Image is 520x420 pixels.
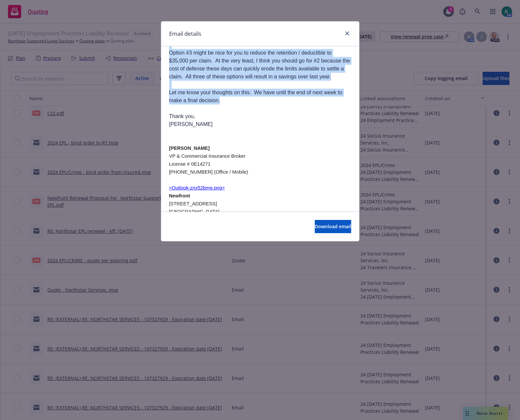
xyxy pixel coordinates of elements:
span: Download email [315,223,351,230]
p: [PERSON_NAME] [169,120,351,128]
span: [GEOGRAPHIC_DATA] [169,209,220,214]
h1: Email details [169,29,201,38]
a: close [343,29,351,37]
span: Newfront [169,193,190,198]
span: [PERSON_NAME] [169,146,210,151]
span: [STREET_ADDRESS] [169,201,217,206]
p: Option #3 might be nice for you to reduce the retention / deductible to $35,000 per claim. At the... [169,49,351,81]
span: [PHONE_NUMBER] (Office / Mobile) [169,169,248,175]
p: Let me know your thoughts on this. We have until the end of next week to make a final decision. [169,89,351,105]
span: License # 0E14271 [169,161,211,167]
p: Thank you, [169,112,351,120]
button: Download email [315,220,351,233]
span: VP & Commercial Insurance Broker [169,153,246,159]
a: <Outlook-znx52bmg.png> [169,185,225,190]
